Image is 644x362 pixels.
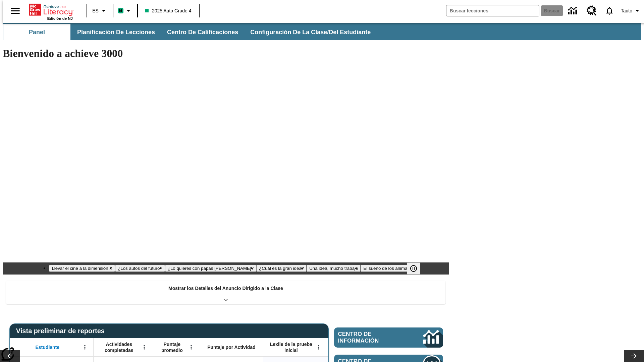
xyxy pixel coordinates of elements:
[36,344,60,350] span: Estudiante
[5,1,25,21] button: Abrir el menú lateral
[338,331,401,344] span: Centro de información
[624,350,644,362] button: Carrusel de lecciones, seguir
[3,23,641,40] div: Subbarra de navegación
[115,5,135,17] button: Boost El color de la clase es verde menta. Cambiar el color de la clase.
[89,5,111,17] button: Lenguaje: ES, Selecciona un idioma
[407,262,427,275] div: Pausar
[186,342,196,352] button: Abrir menú
[583,2,601,20] a: Centro de recursos, Se abrirá en una pestaña nueva.
[256,265,307,272] button: Diapositiva 4 ¿Cuál es la gran idea?
[49,265,115,272] button: Diapositiva 1 Llevar el cine a la dimensión X
[3,47,449,60] h1: Bienvenido a achieve 3000
[307,265,361,272] button: Diapositiva 5 Una idea, mucho trabajo
[115,265,165,272] button: Diapositiva 2 ¿Los autos del futuro?
[80,342,90,352] button: Abrir menú
[618,5,644,17] button: Perfil/Configuración
[162,24,244,40] button: Centro de calificaciones
[145,7,192,14] span: 2025 Auto Grade 4
[621,7,632,14] span: Tauto
[334,327,443,348] a: Centro de información
[245,24,376,40] button: Configuración de la clase/del estudiante
[92,7,99,14] span: ES
[3,24,377,40] div: Subbarra de navegación
[3,24,70,40] button: Panel
[97,341,141,353] span: Actividades completadas
[139,342,149,352] button: Abrir menú
[6,281,445,304] div: Mostrar los Detalles del Anuncio Dirigido a la Clase
[564,2,583,20] a: Centro de información
[267,341,316,353] span: Lexile de la prueba inicial
[72,24,160,40] button: Planificación de lecciones
[407,262,420,275] button: Pausar
[16,327,108,335] span: Vista preliminar de reportes
[446,5,539,16] input: Buscar campo
[601,2,618,19] a: Notificaciones
[165,265,256,272] button: Diapositiva 3 ¿Lo quieres con papas fritas?
[119,6,122,15] span: B
[29,3,73,16] a: Portada
[314,342,324,352] button: Abrir menú
[156,341,188,353] span: Puntaje promedio
[47,16,73,20] span: Edición de NJ
[168,285,283,292] p: Mostrar los Detalles del Anuncio Dirigido a la Clase
[207,344,255,350] span: Puntaje por Actividad
[361,265,416,272] button: Diapositiva 6 El sueño de los animales
[29,2,73,20] div: Portada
